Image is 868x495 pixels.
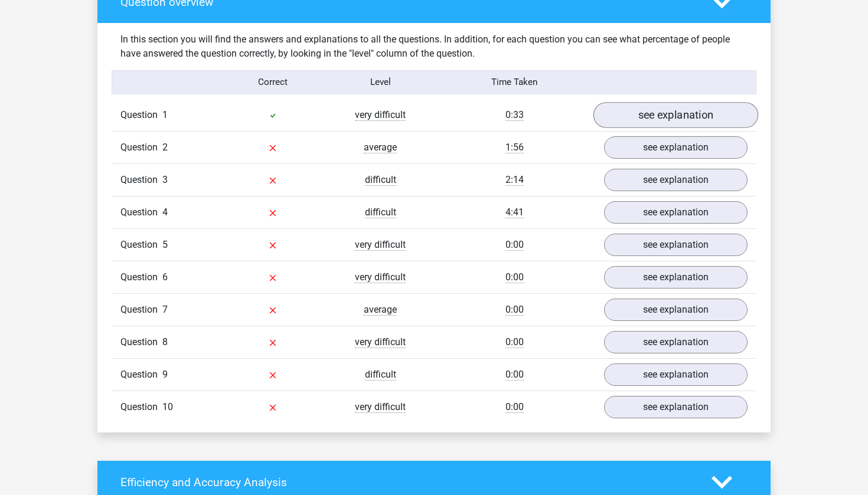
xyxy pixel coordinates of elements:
div: Correct [220,76,327,89]
span: very difficult [355,239,406,251]
span: Question [120,335,162,349]
span: Question [120,238,162,252]
span: Question [120,205,162,219]
span: difficult [365,206,396,218]
span: Question [120,270,162,284]
span: 9 [162,369,168,380]
span: Question [120,368,162,382]
span: 10 [162,401,173,412]
h4: Efficiency and Accuracy Analysis [120,476,694,489]
div: In this section you will find the answers and explanations to all the questions. In addition, for... [112,32,756,61]
a: see explanation [593,102,758,128]
span: 5 [162,239,168,250]
span: very difficult [355,109,406,121]
span: 4:41 [505,206,524,218]
span: average [364,142,397,153]
span: 0:00 [505,336,524,348]
a: see explanation [604,299,748,321]
div: Time Taken [434,76,595,89]
span: Question [120,108,162,122]
span: 7 [162,304,168,315]
a: see explanation [604,363,748,386]
span: 0:00 [505,401,524,413]
a: see explanation [604,169,748,191]
a: see explanation [604,234,748,256]
span: 1 [162,109,168,120]
a: see explanation [604,201,748,224]
span: 8 [162,336,168,348]
span: 0:00 [505,271,524,283]
span: Question [120,400,162,414]
span: very difficult [355,401,406,413]
span: 2 [162,142,168,153]
span: Question [120,303,162,317]
span: 0:33 [505,109,524,121]
span: average [364,304,397,316]
span: 0:00 [505,304,524,316]
span: Question [120,173,162,187]
a: see explanation [604,396,748,418]
span: 2:14 [505,174,524,186]
span: Question [120,140,162,155]
span: very difficult [355,271,406,283]
span: very difficult [355,336,406,348]
span: 6 [162,271,168,283]
span: 4 [162,206,168,218]
a: see explanation [604,136,748,159]
span: 0:00 [505,239,524,251]
div: Level [327,76,434,89]
span: difficult [365,369,396,381]
span: 0:00 [505,369,524,381]
span: difficult [365,174,396,186]
a: see explanation [604,331,748,353]
span: 1:56 [505,142,524,153]
span: 3 [162,174,168,185]
a: see explanation [604,266,748,289]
